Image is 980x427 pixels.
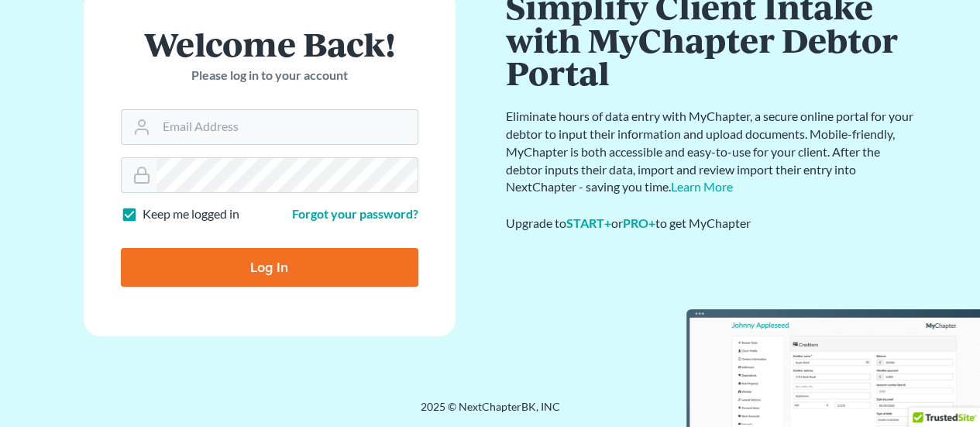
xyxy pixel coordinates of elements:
[506,215,916,232] div: Upgrade to or to get MyChapter
[121,248,418,287] input: Log In
[623,215,655,230] a: PRO+
[156,110,418,144] input: Email Address
[506,108,916,196] p: Eliminate hours of data entry with MyChapter, a secure online portal for your debtor to input the...
[121,67,418,84] p: Please log in to your account
[143,205,239,223] label: Keep me logged in
[121,27,418,60] h1: Welcome Back!
[671,179,733,194] a: Learn More
[292,206,418,221] a: Forgot your password?
[49,399,932,427] div: 2025 © NextChapterBK, INC
[566,215,611,230] a: START+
